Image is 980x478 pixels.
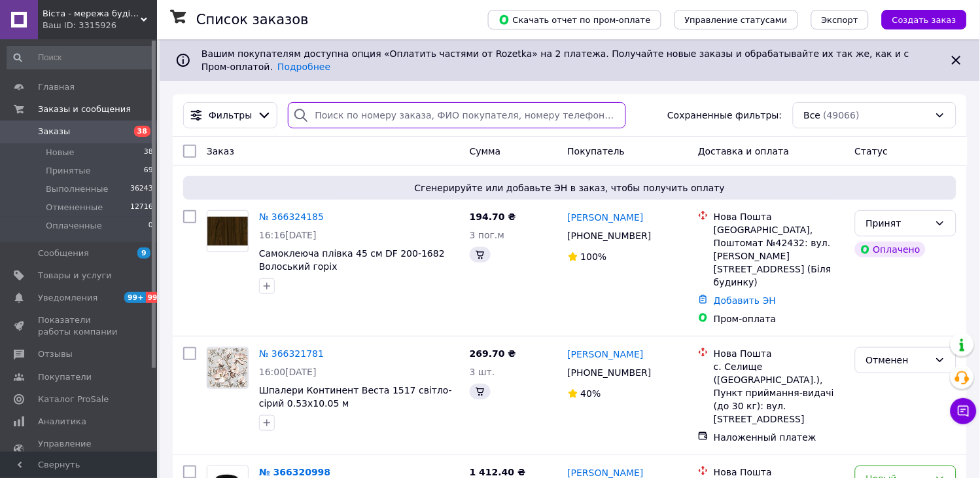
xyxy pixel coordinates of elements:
span: Управление сайтом [38,438,121,462]
button: Скачать отчет по пром-оплате [488,10,661,29]
a: Самоклеюча плівка 45 см DF 200-1682 Волоський горіх [259,248,445,272]
span: Главная [38,81,75,93]
span: 38 [144,147,153,158]
span: 1 412.40 ₴ [470,467,526,477]
span: 194.70 ₴ [470,211,516,222]
span: Отзывы [38,348,73,360]
span: Сообщения [38,248,89,259]
span: 12716 [130,202,153,213]
span: Сумма [470,146,501,156]
span: 69 [144,165,153,177]
div: Пром-оплата [714,312,845,325]
a: № 366324185 [259,211,324,222]
a: Добавить ЭН [714,295,776,306]
span: Каталог ProSale [38,394,109,405]
span: Отмененные [46,202,103,213]
button: Создать заказ [882,10,967,29]
a: [PERSON_NAME] [568,211,644,224]
span: Показатели работы компании [38,314,121,338]
button: Управление статусами [674,10,798,29]
a: № 366320998 [259,467,330,477]
span: 16:16[DATE] [259,230,317,240]
button: Чат с покупателем [951,398,977,424]
span: Сохраненные фильтры: [667,109,782,122]
span: Сгенерируйте или добавьте ЭН в заказ, чтобы получить оплату [188,181,951,194]
img: Фото товару [207,348,248,388]
span: Новые [46,147,75,158]
span: 3 шт. [470,367,495,377]
span: Покупатель [568,146,625,156]
span: Доставка и оплата [698,146,789,156]
span: Заказ [207,146,234,156]
a: Шпалери Континент Веста 1517 світло-сірий 0.53х10.05 м [259,385,452,409]
button: Экспорт [811,10,869,29]
span: 40% [581,388,601,399]
span: 99+ [146,292,167,303]
span: Статус [855,146,888,156]
span: Товары и услуги [38,270,112,282]
span: Все [804,109,821,122]
span: Віста - мережа будівельно-господарчих маркетів [43,8,141,20]
a: Создать заказ [869,14,967,24]
h1: Список заказов [196,12,309,28]
span: Создать заказ [892,15,956,25]
span: Оплаченные [46,220,102,232]
span: Аналитика [38,416,86,428]
div: [GEOGRAPHIC_DATA], Поштомат №42432: вул. [PERSON_NAME][STREET_ADDRESS] (Біля будинку) [714,223,845,289]
span: 9 [137,248,150,259]
div: Ваш ID: 3315926 [43,20,157,31]
a: Подробнее [277,62,330,72]
a: № 366321781 [259,348,324,359]
div: Нова Пошта [714,210,845,223]
span: Вашим покупателям доступна опция «Оплатить частями от Rozetka» на 2 платежа. Получайте новые зака... [201,48,909,72]
span: Фильтры [209,109,252,122]
a: Фото товару [207,210,249,252]
div: с. Селище ([GEOGRAPHIC_DATA].), Пункт приймання-видачі (до 30 кг): вул. [STREET_ADDRESS] [714,360,845,426]
img: Фото товару [207,217,248,246]
a: [PERSON_NAME] [568,348,644,361]
span: 3 пог.м [470,230,504,240]
a: Фото товару [207,347,249,389]
span: Покупатели [38,371,92,383]
span: Заказы и сообщения [38,103,131,115]
span: 0 [149,220,153,232]
span: 36243 [130,183,153,195]
div: Отменен [866,353,930,367]
span: Принятые [46,165,91,177]
div: Наложенный платеж [714,431,845,444]
input: Поиск по номеру заказа, ФИО покупателя, номеру телефона, Email, номеру накладной [288,102,625,128]
span: 38 [134,126,150,137]
span: Выполненные [46,183,109,195]
span: 100% [581,251,607,262]
span: Уведомления [38,292,97,304]
span: 16:00[DATE] [259,367,317,377]
div: Принят [866,216,930,230]
input: Поиск [7,46,154,69]
span: (49066) [824,110,860,120]
span: [PHONE_NUMBER] [568,230,652,241]
span: Экспорт [822,15,858,25]
span: 99+ [124,292,146,303]
div: Оплачено [855,242,926,257]
span: 269.70 ₴ [470,348,516,359]
span: Скачать отчет по пром-оплате [499,14,651,26]
span: Управление статусами [685,15,788,25]
div: Нова Пошта [714,347,845,360]
span: [PHONE_NUMBER] [568,367,652,378]
span: Заказы [38,126,70,138]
